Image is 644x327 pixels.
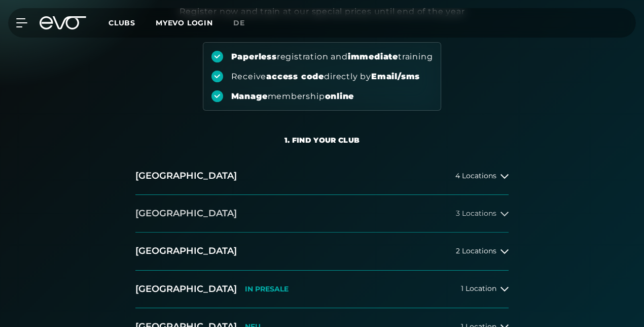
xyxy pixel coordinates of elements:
[231,52,277,61] strong: Paperless
[233,18,245,27] span: de
[109,18,135,27] span: Clubs
[245,285,289,293] p: IN PRESALE
[266,72,324,81] strong: access code
[284,135,360,145] div: 1. Find your club
[231,91,354,102] div: membership
[456,210,496,217] span: 3 Locations
[231,91,268,101] strong: Manage
[135,271,509,308] button: [GEOGRAPHIC_DATA]IN PRESALE1 Location
[348,52,398,61] strong: immediate
[156,18,213,27] a: MYEVO LOGIN
[135,233,509,270] button: [GEOGRAPHIC_DATA]2 Locations
[456,247,496,255] span: 2 Locations
[461,285,496,292] span: 1 Location
[135,157,509,195] button: [GEOGRAPHIC_DATA]4 Locations
[135,245,237,257] h2: [GEOGRAPHIC_DATA]
[135,195,509,233] button: [GEOGRAPHIC_DATA]3 Locations
[109,18,156,27] a: Clubs
[231,51,433,62] div: registration and training
[455,172,496,180] span: 4 Locations
[325,91,354,101] strong: online
[135,283,237,296] h2: [GEOGRAPHIC_DATA]
[135,170,237,182] h2: [GEOGRAPHIC_DATA]
[135,207,237,220] h2: [GEOGRAPHIC_DATA]
[371,72,420,81] strong: Email/sms
[231,71,420,82] div: Receive directly by
[233,17,257,29] a: de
